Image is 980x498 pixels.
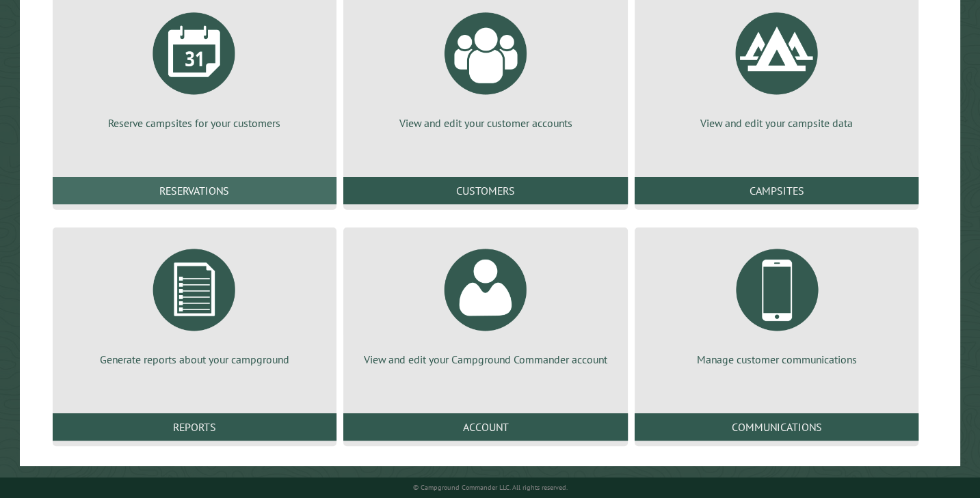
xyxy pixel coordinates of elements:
p: View and edit your campsite data [651,115,903,130]
p: Manage customer communications [651,352,903,367]
a: Account [343,413,628,441]
small: © Campground Commander LLC. All rights reserved. [412,483,567,492]
a: Customers [343,177,628,204]
p: Generate reports about your campground [69,352,321,367]
a: Communications [635,413,919,441]
p: Reserve campsites for your customers [69,115,321,130]
a: View and edit your customer accounts [360,2,611,130]
a: View and edit your Campground Commander account [360,238,611,367]
a: Reserve campsites for your customers [69,2,321,130]
a: Generate reports about your campground [69,238,321,367]
a: Reservations [53,177,337,204]
a: View and edit your campsite data [651,2,903,130]
a: Manage customer communications [651,238,903,367]
p: View and edit your customer accounts [360,115,611,130]
a: Campsites [635,177,919,204]
a: Reports [53,413,337,441]
p: View and edit your Campground Commander account [360,352,611,367]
